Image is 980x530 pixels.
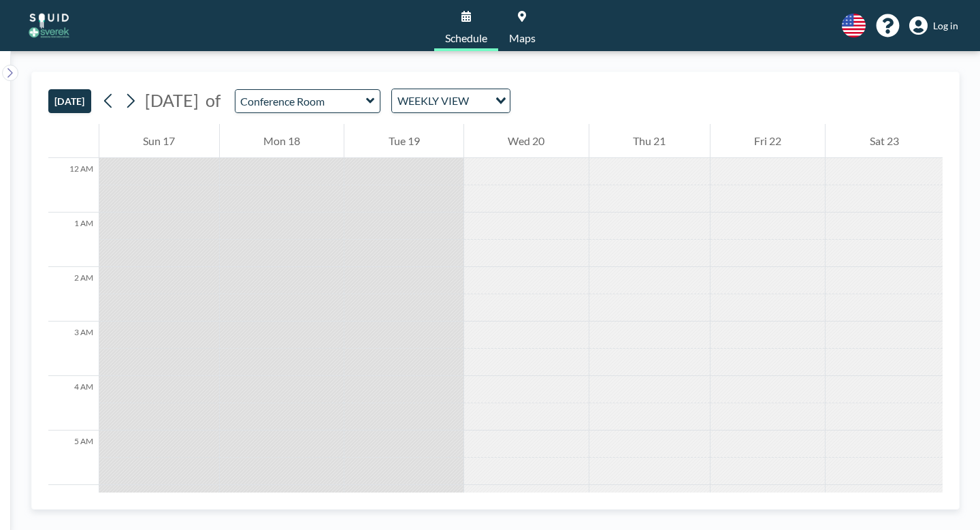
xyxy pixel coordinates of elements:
input: Conference Room [235,90,366,112]
div: Wed 20 [464,124,589,158]
div: Search for option [392,89,510,112]
div: Fri 22 [710,124,826,158]
div: 4 AM [48,376,99,431]
div: Sat 23 [826,124,943,158]
span: WEEKLY VIEW [395,92,472,110]
input: Search for option [473,92,487,110]
button: [DATE] [48,89,91,113]
div: 2 AM [48,267,99,322]
img: organization-logo [22,12,76,40]
a: Log in [909,16,958,35]
span: Log in [933,20,958,32]
span: [DATE] [145,90,199,110]
div: 12 AM [48,158,99,213]
div: Thu 21 [589,124,710,158]
div: 1 AM [48,213,99,267]
div: Sun 17 [99,124,219,158]
span: Schedule [445,33,487,44]
div: 5 AM [48,431,99,485]
span: of [206,90,220,111]
div: 3 AM [48,322,99,376]
div: Mon 18 [220,124,344,158]
span: Maps [509,33,536,44]
div: Tue 19 [344,124,463,158]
